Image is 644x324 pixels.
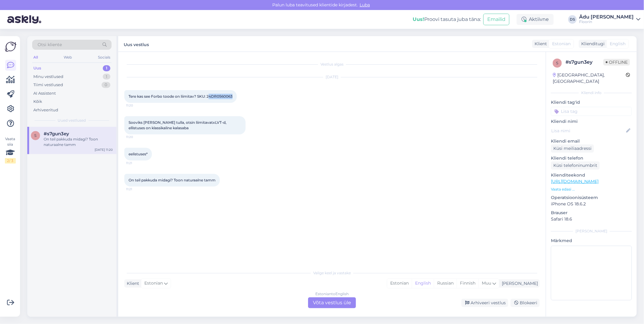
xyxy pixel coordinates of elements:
[551,99,632,106] p: Kliendi tag'id
[129,152,148,156] span: eelistuses*
[551,179,599,184] a: [URL][DOMAIN_NAME]
[551,144,594,153] div: Küsi meiliaadressi
[44,131,69,137] span: #s7gun3ey
[565,59,603,66] div: # s7gun3ey
[38,42,62,48] span: Otsi kliente
[551,161,600,170] div: Küsi telefoninumbrit
[551,155,632,161] p: Kliendi telefon
[5,41,16,52] img: Askly Logo
[579,15,634,19] div: Ädu [PERSON_NAME]
[517,14,554,25] div: Aktiivne
[434,279,457,288] div: Russian
[461,299,508,307] div: Arhiveeri vestlus
[5,136,16,164] div: Vaata siia
[551,201,632,207] p: iPhone OS 18.6.2
[551,194,632,201] p: Operatsioonisüsteem
[552,41,571,47] span: Estonian
[126,103,149,108] span: 11:20
[553,72,626,85] div: [GEOGRAPHIC_DATA], [GEOGRAPHIC_DATA]
[482,280,491,286] span: Muu
[124,270,540,276] div: Valige keel ja vastake
[551,238,632,244] p: Märkmed
[126,135,149,139] span: 11:20
[33,65,41,71] div: Uus
[33,99,42,105] div: Kõik
[551,107,632,116] input: Lisa tag
[551,138,632,144] p: Kliendi email
[97,53,112,61] div: Socials
[124,62,540,67] div: Vestlus algas
[532,41,547,47] div: Klient
[35,133,37,138] span: s
[579,15,640,24] a: Ädu [PERSON_NAME]Floorin
[58,118,86,123] span: Uued vestlused
[511,299,540,307] div: Blokeeri
[103,65,110,71] div: 1
[579,19,634,24] div: Floorin
[551,216,632,222] p: Safari 18.6
[126,161,149,165] span: 11:21
[551,210,632,216] p: Brauser
[457,279,478,288] div: Finnish
[579,41,605,47] div: Klienditugi
[33,107,58,113] div: Arhiveeritud
[124,280,139,287] div: Klient
[33,74,63,80] div: Minu vestlused
[483,14,509,25] button: Emailid
[102,82,110,88] div: 0
[33,82,63,88] div: Tiimi vestlused
[129,94,233,99] span: Tere kas see Forbo toode on liimitav? SKU: 24DR0560063
[358,2,372,8] span: Luba
[551,187,632,192] p: Vaata edasi ...
[95,147,113,152] div: [DATE] 11:20
[551,172,632,178] p: Klienditeekond
[551,127,625,134] input: Lisa nimi
[129,120,227,130] span: Sooviks [PERSON_NAME] tulla, otsin liimitavatxLVT-d, ellistuses on klassikaline kalasaba
[551,118,632,125] p: Kliendi nimi
[551,90,632,96] div: Kliendi info
[5,158,16,164] div: 2 / 3
[603,59,630,66] span: Offline
[144,280,163,287] span: Estonian
[129,178,216,182] span: On teil pakkuda midagi? Toon naturaalne tamm
[556,61,558,65] span: s
[33,90,56,96] div: AI Assistent
[568,15,577,24] div: DS
[413,16,481,23] div: Proovi tasuta juba täna:
[63,53,73,61] div: Web
[413,16,424,22] b: Uus!
[315,291,349,297] div: Estonian to English
[124,74,540,80] div: [DATE]
[44,137,113,147] div: On teil pakkuda midagi? Toon naturaalne tamm
[551,228,632,234] div: [PERSON_NAME]
[126,187,149,191] span: 11:21
[103,74,110,80] div: 1
[387,279,412,288] div: Estonian
[308,297,356,308] div: Võta vestlus üle
[32,53,39,61] div: All
[499,280,538,287] div: [PERSON_NAME]
[124,40,149,48] label: Uus vestlus
[610,41,626,47] span: English
[412,279,434,288] div: English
